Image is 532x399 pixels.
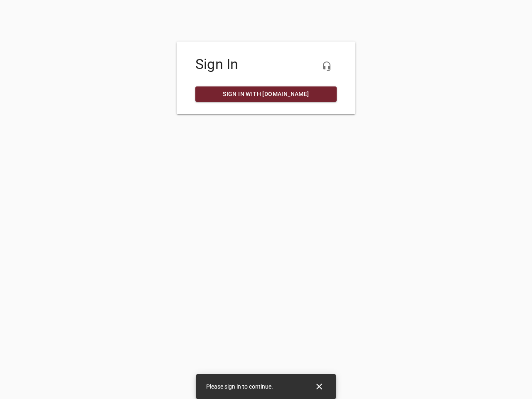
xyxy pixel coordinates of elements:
[202,89,330,99] span: Sign in with [DOMAIN_NAME]
[309,377,329,397] button: Close
[195,56,337,73] h4: Sign In
[317,56,337,76] button: Live Chat
[206,383,273,390] span: Please sign in to continue.
[195,86,337,102] a: Sign in with [DOMAIN_NAME]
